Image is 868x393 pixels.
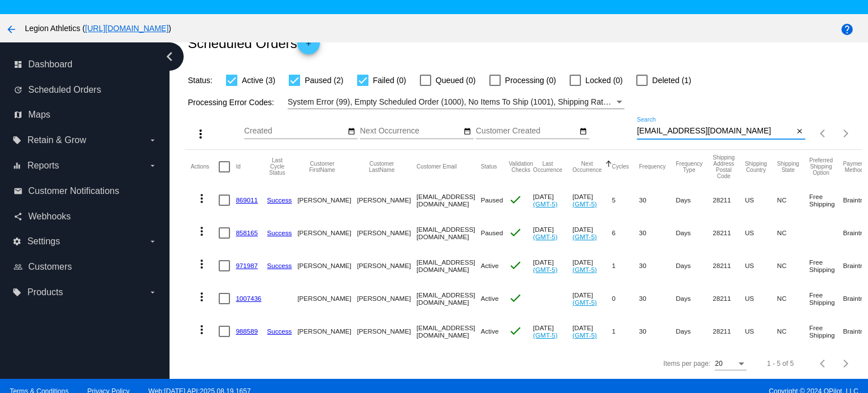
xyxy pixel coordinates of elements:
[481,327,499,335] span: Active
[297,249,357,282] mat-cell: [PERSON_NAME]
[481,196,503,204] span: Paused
[777,184,809,217] mat-cell: NC
[572,217,612,249] mat-cell: [DATE]
[244,127,346,136] input: Created
[835,122,857,145] button: Next page
[745,217,777,249] mat-cell: US
[148,136,157,145] i: arrow_drop_down
[676,315,713,348] mat-cell: Days
[14,110,23,119] i: map
[14,81,157,99] a: update Scheduled Orders
[533,249,572,282] mat-cell: [DATE]
[533,217,572,249] mat-cell: [DATE]
[14,208,157,226] a: share Webhooks
[612,315,639,348] mat-cell: 1
[481,163,497,170] button: Change sorting for Status
[639,163,666,170] button: Change sorting for Frequency
[533,184,572,217] mat-cell: [DATE]
[481,295,499,302] span: Active
[357,184,416,217] mat-cell: [PERSON_NAME]
[463,127,471,136] mat-icon: date_range
[373,74,406,87] span: Failed (0)
[612,184,639,217] mat-cell: 5
[713,249,745,282] mat-cell: 28211
[188,76,212,85] span: Status:
[481,262,499,269] span: Active
[713,217,745,249] mat-cell: 28211
[509,150,533,184] mat-header-cell: Validation Checks
[533,266,557,273] a: (GMT-5)
[715,360,722,368] span: 20
[745,249,777,282] mat-cell: US
[572,161,602,173] button: Change sorting for NextOccurrenceUtc
[27,135,86,145] span: Retain & Grow
[28,85,101,95] span: Scheduled Orders
[194,127,207,141] mat-icon: more_vert
[809,282,843,315] mat-cell: Free Shipping
[297,161,346,173] button: Change sorting for CustomerFirstName
[267,262,292,269] a: Success
[236,196,258,204] a: 869011
[5,23,18,36] mat-icon: arrow_back
[416,163,457,170] button: Change sorting for CustomerEmail
[357,282,416,315] mat-cell: [PERSON_NAME]
[357,315,416,348] mat-cell: [PERSON_NAME]
[612,282,639,315] mat-cell: 0
[639,282,676,315] mat-cell: 30
[14,258,157,276] a: people_outline Customers
[27,287,63,297] span: Products
[436,74,476,87] span: Queued (0)
[360,127,462,136] input: Next Occurrence
[676,249,713,282] mat-cell: Days
[639,217,676,249] mat-cell: 30
[572,331,597,339] a: (GMT-5)
[357,249,416,282] mat-cell: [PERSON_NAME]
[572,184,612,217] mat-cell: [DATE]
[612,163,629,170] button: Change sorting for Cycles
[745,282,777,315] mat-cell: US
[637,127,793,136] input: Search
[416,315,481,348] mat-cell: [EMAIL_ADDRESS][DOMAIN_NAME]
[297,184,357,217] mat-cell: [PERSON_NAME]
[236,327,258,335] a: 988589
[190,150,219,184] mat-header-cell: Actions
[505,74,556,87] span: Processing (0)
[242,74,275,87] span: Active (3)
[639,184,676,217] mat-cell: 30
[195,290,209,304] mat-icon: more_vert
[713,282,745,315] mat-cell: 28211
[843,161,865,173] button: Change sorting for PaymentMethod.Type
[572,266,597,273] a: (GMT-5)
[812,122,835,145] button: Previous page
[767,360,793,368] div: 1 - 5 of 5
[28,110,50,120] span: Maps
[777,161,799,173] button: Change sorting for ShippingState
[160,47,179,66] i: chevron_left
[195,257,209,271] mat-icon: more_vert
[663,360,710,368] div: Items per page:
[777,217,809,249] mat-cell: NC
[793,126,805,137] button: Clear
[809,249,843,282] mat-cell: Free Shipping
[12,288,21,297] i: local_offer
[148,161,157,170] i: arrow_drop_down
[14,187,23,196] i: email
[14,85,23,94] i: update
[585,74,623,87] span: Locked (0)
[14,262,23,271] i: people_outline
[509,291,522,305] mat-icon: check
[148,237,157,246] i: arrow_drop_down
[236,229,258,236] a: 858165
[481,229,503,236] span: Paused
[840,23,854,36] mat-icon: help
[639,315,676,348] mat-cell: 30
[509,226,522,239] mat-icon: check
[416,282,481,315] mat-cell: [EMAIL_ADDRESS][DOMAIN_NAME]
[533,161,562,173] button: Change sorting for LastOccurrenceUtc
[27,236,60,247] span: Settings
[14,60,23,69] i: dashboard
[27,161,59,171] span: Reports
[809,184,843,217] mat-cell: Free Shipping
[713,315,745,348] mat-cell: 28211
[745,184,777,217] mat-cell: US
